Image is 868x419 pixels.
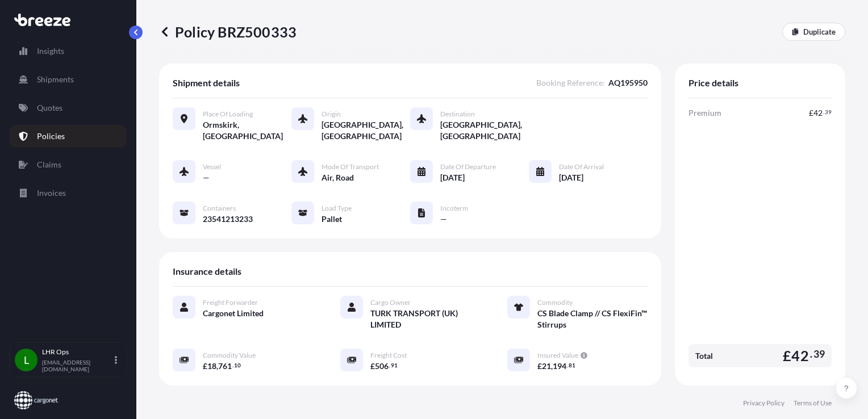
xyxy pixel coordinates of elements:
a: Quotes [10,97,127,119]
span: Freight Cost [370,351,407,360]
span: Premium [688,107,721,119]
span: , [551,362,553,370]
span: Air, Road [322,172,354,183]
a: Policies [10,125,127,148]
span: £ [783,349,791,363]
span: . [810,351,812,358]
a: Duplicate [782,23,845,41]
span: 194 [553,362,566,370]
span: 42 [791,349,808,363]
p: Duplicate [803,26,836,37]
a: Shipments [10,68,127,91]
span: . [232,363,233,367]
span: , [216,362,218,370]
span: Insurance details [173,266,241,277]
span: Total [695,350,713,362]
span: 91 [391,363,398,367]
span: 42 [813,109,823,117]
span: Cargo Owner [370,298,411,307]
span: [GEOGRAPHIC_DATA], [GEOGRAPHIC_DATA] [322,119,410,142]
p: Policies [37,131,65,142]
span: Incoterm [440,204,468,213]
span: £ [203,362,207,370]
span: Date of Arrival [559,162,604,171]
span: Shipment details [173,77,240,89]
p: Quotes [37,102,62,114]
span: Commodity Value [203,351,256,360]
span: Insured Value [537,351,578,360]
span: Place of Loading [203,110,253,119]
span: £ [370,362,375,370]
span: Commodity [537,298,573,307]
span: TURK TRANSPORT (UK) LIMITED [370,308,481,330]
span: £ [537,362,542,370]
p: LHR Ops [42,347,112,357]
span: Date of Departure [440,162,496,171]
span: Vessel [203,162,221,171]
span: 761 [218,362,232,370]
span: . [389,363,390,367]
span: £ [809,109,813,117]
span: — [203,172,210,183]
a: Claims [10,153,127,176]
span: [DATE] [559,172,583,183]
span: Origin [322,110,341,119]
span: Load Type [322,204,352,213]
a: Invoices [10,182,127,204]
span: [DATE] [440,172,465,183]
span: Cargonet Limited [203,308,264,319]
span: L [24,354,29,366]
span: 39 [825,110,832,114]
span: 10 [234,363,241,367]
span: Mode of Transport [322,162,379,171]
span: Destination [440,110,475,119]
span: Containers [203,204,236,213]
span: [GEOGRAPHIC_DATA], [GEOGRAPHIC_DATA] [440,119,529,142]
span: 39 [813,351,825,358]
span: — [440,213,447,225]
p: Policy BRZ500333 [159,23,297,41]
p: Shipments [37,74,74,85]
span: 81 [569,363,575,367]
span: AQ195950 [608,77,648,89]
span: Ormskirk, [GEOGRAPHIC_DATA] [203,119,291,142]
span: 21 [542,362,551,370]
span: . [567,363,568,367]
img: organization-logo [14,391,58,409]
span: . [823,110,824,114]
span: CS Blade Clamp // CS FlexiFin™ Stirrups [537,308,648,330]
p: [EMAIL_ADDRESS][DOMAIN_NAME] [42,359,112,372]
p: Invoices [37,187,66,199]
span: 506 [375,362,389,370]
span: Freight Forwarder [203,298,258,307]
span: Price details [688,77,738,89]
span: 23541213233 [203,213,253,225]
p: Insights [37,45,64,57]
a: Privacy Policy [743,399,784,408]
a: Insights [10,40,127,62]
span: 18 [207,362,216,370]
p: Claims [37,159,61,170]
span: Booking Reference : [536,77,605,89]
span: Pallet [322,213,342,225]
a: Terms of Use [794,399,832,408]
